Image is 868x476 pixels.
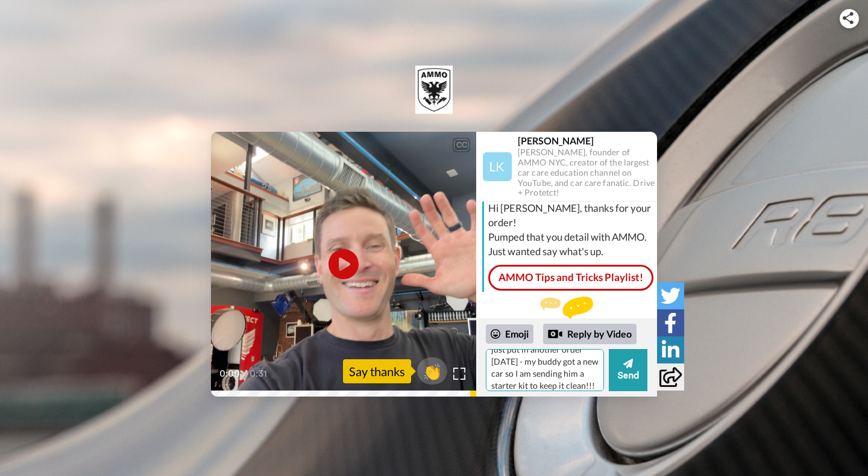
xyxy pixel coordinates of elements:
span: 👏 [417,362,447,381]
img: Profile Image [483,152,512,181]
div: CC [454,139,469,151]
button: 👏 [417,357,447,385]
img: ic_share.svg [843,12,854,24]
img: message.svg [540,297,593,321]
a: AMMO Tips and Tricks Playlist! [488,265,653,290]
img: logo [415,66,452,114]
span: / [243,366,247,381]
div: Say thanks [343,359,411,383]
img: Full screen [453,368,465,380]
div: Hi [PERSON_NAME], thanks for your order! Pumped that you detail with AMMO. Just wanted say what's... [488,201,654,259]
textarea: just put in another order [DATE] - my buddy got a new car so I am sending him a starter kit to ke... [486,349,604,391]
span: 0:31 [250,366,271,381]
div: [PERSON_NAME], founder of AMMO NYC, creator of the largest car care education channel on YouTube,... [518,147,656,198]
div: Reply by Video [548,327,562,341]
button: Send [609,349,647,391]
div: Reply by Video [543,324,637,344]
div: Emoji [486,324,533,344]
div: Send [PERSON_NAME] a reply. [476,297,657,341]
span: 0:00 [219,366,241,381]
div: [PERSON_NAME] [518,135,656,146]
